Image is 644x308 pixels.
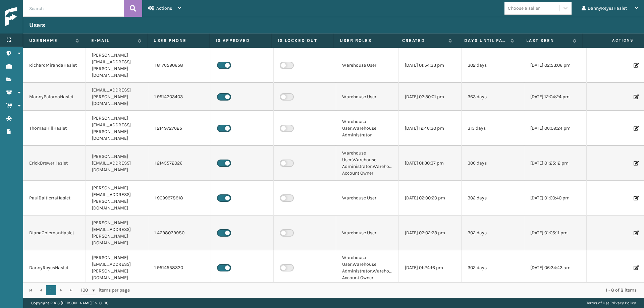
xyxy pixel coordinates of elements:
i: Edit [634,63,638,68]
td: [DATE] 02:00:20 pm [399,181,462,215]
img: logo [5,7,65,26]
i: Edit [634,196,638,200]
td: [EMAIL_ADDRESS][PERSON_NAME][DOMAIN_NAME] [86,83,149,111]
div: | [586,298,636,308]
label: Last Seen [526,38,569,44]
td: 1 9514558320 [148,250,211,285]
td: [PERSON_NAME][EMAIL_ADDRESS][PERSON_NAME][DOMAIN_NAME] [86,215,149,250]
td: 313 days [462,111,524,146]
label: Is Locked Out [278,38,327,44]
td: 306 days [462,146,524,181]
td: ErickBrewerHaslet [23,146,86,181]
td: Warehouse User,Warehouse Administrator,Warehouse Account Owner [336,146,399,181]
td: 302 days [462,250,524,285]
td: 1 2149727625 [148,111,211,146]
td: [PERSON_NAME][EMAIL_ADDRESS][PERSON_NAME][DOMAIN_NAME] [86,48,149,83]
td: [DATE] 01:30:37 pm [399,146,462,181]
i: Edit [634,126,638,131]
span: items per page [81,285,130,295]
label: Username [29,38,72,44]
label: Is Approved [216,38,265,44]
td: 302 days [462,215,524,250]
td: Warehouse User [336,181,399,215]
i: Edit [634,161,638,166]
td: PaulBaltierraHaslet [23,181,86,215]
i: Edit [634,231,638,235]
td: 1 9514203403 [148,83,211,111]
td: [PERSON_NAME][EMAIL_ADDRESS][PERSON_NAME][DOMAIN_NAME] [86,250,149,285]
td: DannyReyesHaslet [23,250,86,285]
label: User phone [154,38,203,44]
td: [PERSON_NAME][EMAIL_ADDRESS][DOMAIN_NAME] [86,146,149,181]
td: RichardMirandaHaslet [23,48,86,83]
td: 363 days [462,83,524,111]
td: Warehouse User,Warehouse Administrator,Warehouse Account Owner [336,250,399,285]
td: [DATE] 01:25:12 pm [524,146,587,181]
td: Warehouse User [336,83,399,111]
td: Warehouse User [336,48,399,83]
td: MannyPalomoHaslet [23,83,86,111]
td: 1 4698039980 [148,215,211,250]
label: Days until password expires [464,38,507,44]
i: Edit [634,265,638,270]
td: [PERSON_NAME][EMAIL_ADDRESS][PERSON_NAME][DOMAIN_NAME] [86,111,149,146]
td: [DATE] 01:54:33 pm [399,48,462,83]
td: 302 days [462,181,524,215]
label: E-mail [91,38,134,44]
span: Actions [156,5,172,11]
td: 302 days [462,48,524,83]
i: Edit [634,95,638,99]
a: Privacy Policy [610,301,636,305]
td: [PERSON_NAME][EMAIL_ADDRESS][PERSON_NAME][DOMAIN_NAME] [86,181,149,215]
span: 100 [81,287,91,294]
td: [DATE] 02:02:23 pm [399,215,462,250]
div: Choose a seller [508,5,540,12]
a: Terms of Use [586,301,609,305]
td: [DATE] 06:34:43 am [524,250,587,285]
td: [DATE] 01:05:11 pm [524,215,587,250]
div: 1 - 8 of 8 items [139,287,637,294]
td: [DATE] 06:09:24 pm [524,111,587,146]
td: ThomasHillHaslet [23,111,86,146]
p: Copyright 2023 [PERSON_NAME]™ v 1.0.188 [31,298,108,308]
td: 1 8176590658 [148,48,211,83]
td: [DATE] 01:00:40 pm [524,181,587,215]
td: [DATE] 12:04:24 pm [524,83,587,111]
td: 1 9099978918 [148,181,211,215]
td: [DATE] 02:53:06 pm [524,48,587,83]
td: Warehouse User,Warehouse Administrator [336,111,399,146]
h3: Users [29,21,45,29]
label: Created [402,38,445,44]
td: [DATE] 01:24:16 pm [399,250,462,285]
span: Actions [585,35,638,46]
td: DianaColemanHaslet [23,215,86,250]
a: 1 [46,285,56,295]
td: Warehouse User [336,215,399,250]
label: User Roles [340,38,389,44]
td: 1 2145572026 [148,146,211,181]
td: [DATE] 12:46:30 pm [399,111,462,146]
td: [DATE] 02:30:01 pm [399,83,462,111]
